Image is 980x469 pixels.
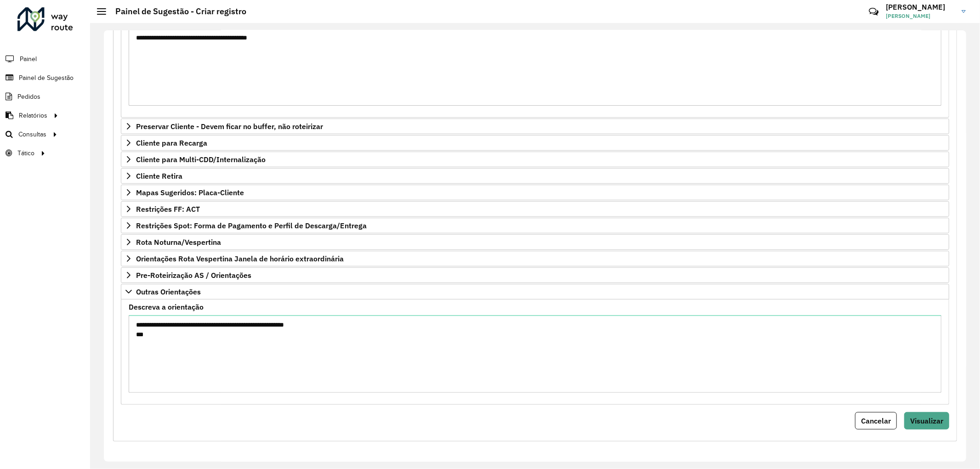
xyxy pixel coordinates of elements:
[19,111,47,120] span: Relatórios
[17,148,34,158] span: Tático
[121,201,949,217] a: Restrições FF: ACT
[106,6,246,17] h2: Painel de Sugestão - Criar registro
[910,416,943,425] span: Visualizar
[121,152,949,167] a: Cliente para Multi-CDD/Internalização
[121,267,949,283] a: Pre-Roteirização AS / Orientações
[861,416,891,425] span: Cancelar
[121,218,949,233] a: Restrições Spot: Forma de Pagamento e Perfil de Descarga/Entrega
[136,205,200,213] span: Restrições FF: ACT
[18,130,46,139] span: Consultas
[121,284,949,299] a: Outras Orientações
[136,156,266,163] span: Cliente para Multi-CDD/Internalização
[121,299,949,405] div: Outras Orientações
[855,412,897,429] button: Cancelar
[136,222,367,229] span: Restrições Spot: Forma de Pagamento e Perfil de Descarga/Entrega
[136,255,344,262] span: Orientações Rota Vespertina Janela de horário extraordinária
[121,251,949,266] a: Orientações Rota Vespertina Janela de horário extraordinária
[886,3,955,11] h3: [PERSON_NAME]
[20,54,37,64] span: Painel
[17,92,40,102] span: Pedidos
[129,301,204,312] label: Descreva a orientação
[121,119,949,134] a: Preservar Cliente - Devem ficar no buffer, não roteirizar
[136,172,182,180] span: Cliente Retira
[121,168,949,184] a: Cliente Retira
[136,139,207,147] span: Cliente para Recarga
[864,2,884,22] a: Contato Rápido
[121,234,949,250] a: Rota Noturna/Vespertina
[136,189,244,196] span: Mapas Sugeridos: Placa-Cliente
[121,185,949,200] a: Mapas Sugeridos: Placa-Cliente
[886,12,955,20] span: [PERSON_NAME]
[136,123,323,130] span: Preservar Cliente - Devem ficar no buffer, não roteirizar
[19,73,74,83] span: Painel de Sugestão
[136,288,201,295] span: Outras Orientações
[136,238,221,246] span: Rota Noturna/Vespertina
[121,135,949,151] a: Cliente para Recarga
[136,271,251,279] span: Pre-Roteirização AS / Orientações
[904,412,949,429] button: Visualizar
